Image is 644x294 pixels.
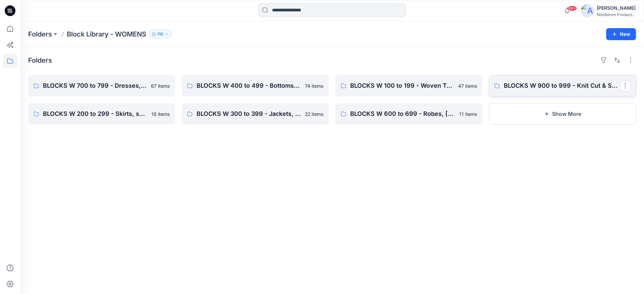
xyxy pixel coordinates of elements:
[305,82,323,89] p: 74 items
[597,4,636,12] div: [PERSON_NAME]
[197,109,301,119] p: BLOCKS W 300 to 399 - Jackets, Blazers, Outerwear, Sportscoat, Vest
[28,75,175,96] a: BLOCKS W 700 to 799 - Dresses, Cami's, Gowns, Chemise67 items
[182,75,329,96] a: BLOCKS W 400 to 499 - Bottoms, Shorts74 items
[606,28,636,40] button: New
[504,81,620,90] p: BLOCKS W 900 to 999 - Knit Cut & Sew Tops
[305,111,323,118] p: 22 items
[335,75,482,96] a: BLOCKS W 100 to 199 - Woven Tops, Shirts, PJ Tops47 items
[67,29,146,39] p: Block Library - WOMENS
[151,111,170,118] p: 18 items
[489,75,636,96] a: BLOCKS W 900 to 999 - Knit Cut & Sew Tops
[459,111,477,118] p: 11 items
[458,82,477,89] p: 47 items
[182,103,329,125] a: BLOCKS W 300 to 399 - Jackets, Blazers, Outerwear, Sportscoat, Vest22 items
[350,109,455,119] p: BLOCKS W 600 to 699 - Robes, [GEOGRAPHIC_DATA]
[151,82,170,89] p: 67 items
[350,81,454,90] p: BLOCKS W 100 to 199 - Woven Tops, Shirts, PJ Tops
[28,56,52,64] h4: Folders
[28,29,52,39] a: Folders
[43,109,147,119] p: BLOCKS W 200 to 299 - Skirts, skorts, 1/2 Slip, Full Slip
[335,103,482,125] a: BLOCKS W 600 to 699 - Robes, [GEOGRAPHIC_DATA]11 items
[567,6,577,11] span: 99+
[581,4,594,17] img: avatar
[197,81,301,90] p: BLOCKS W 400 to 499 - Bottoms, Shorts
[28,103,175,125] a: BLOCKS W 200 to 299 - Skirts, skorts, 1/2 Slip, Full Slip18 items
[597,12,636,17] div: Nordstrom Product...
[157,30,163,38] p: 110
[43,81,147,90] p: BLOCKS W 700 to 799 - Dresses, Cami's, Gowns, Chemise
[489,103,636,125] button: Show More
[149,29,172,39] button: 110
